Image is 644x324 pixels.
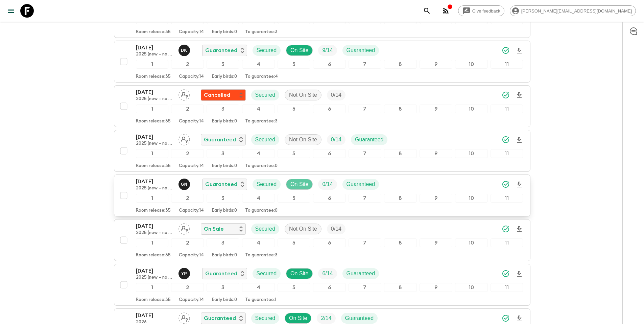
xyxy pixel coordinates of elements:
[349,60,381,69] div: 7
[114,219,530,261] button: [DATE]2025 (new – no [DEMOGRAPHIC_DATA] stay)Assign pack leaderOn SaleSecuredNot On SiteTrip Fill...
[181,182,187,187] p: G N
[136,222,173,230] p: [DATE]
[502,91,510,99] svg: Synced Successfully
[245,208,278,213] p: To guarantee: 0
[355,136,384,144] p: Guaranteed
[251,224,280,234] div: Secured
[179,119,204,124] p: Capacity: 14
[286,268,313,279] div: On Site
[136,297,171,303] p: Room release: 35
[242,238,275,247] div: 4
[255,136,276,144] p: Secured
[253,179,281,190] div: Secured
[136,283,169,292] div: 1
[322,270,333,278] p: 6 / 14
[285,313,311,324] div: On Site
[455,105,488,113] div: 10
[171,105,204,113] div: 2
[245,119,278,124] p: To guarantee: 3
[251,134,280,145] div: Secured
[322,180,333,188] p: 0 / 14
[171,194,204,203] div: 2
[114,175,530,216] button: [DATE]2025 (new – no [DEMOGRAPHIC_DATA] stay)Genie NamGuaranteedSecuredOn SiteTrip FillGuaranteed...
[253,45,281,56] div: Secured
[136,311,173,320] p: [DATE]
[455,60,488,69] div: 10
[171,238,204,247] div: 2
[207,105,239,113] div: 3
[257,180,277,188] p: Secured
[502,180,510,188] svg: Synced Successfully
[257,46,277,54] p: Secured
[178,225,190,231] span: Assign pack leader
[136,149,169,158] div: 1
[290,270,308,278] p: On Site
[179,208,204,213] p: Capacity: 14
[245,29,278,35] p: To guarantee: 3
[469,8,504,14] span: Give feedback
[502,136,510,144] svg: Synced Successfully
[178,181,191,186] span: Genie Nam
[212,297,237,303] p: Early birds: 0
[420,4,434,18] button: search adventures
[179,29,204,35] p: Capacity: 14
[289,225,317,233] p: Not On Site
[179,163,204,169] p: Capacity: 14
[347,180,375,188] p: Guaranteed
[491,149,523,158] div: 11
[136,44,173,52] p: [DATE]
[178,45,191,56] button: DK
[349,149,381,158] div: 7
[420,194,452,203] div: 9
[384,194,417,203] div: 8
[204,225,224,233] p: On Sale
[178,270,191,275] span: Yong Park
[285,134,321,145] div: Not On Site
[515,270,523,278] svg: Download Onboarding
[207,60,239,69] div: 3
[136,194,169,203] div: 1
[278,238,310,247] div: 5
[313,105,346,113] div: 6
[491,238,523,247] div: 11
[136,52,173,57] p: 2025 (new – no [DEMOGRAPHIC_DATA] stay)
[322,46,333,54] p: 9 / 14
[278,105,310,113] div: 5
[171,149,204,158] div: 2
[491,60,523,69] div: 11
[257,270,277,278] p: Secured
[245,163,278,169] p: To guarantee: 0
[253,268,281,279] div: Secured
[204,136,236,144] p: Guaranteed
[327,224,345,234] div: Trip Fill
[242,194,275,203] div: 4
[289,91,317,99] p: Not On Site
[384,105,417,113] div: 8
[136,267,173,275] p: [DATE]
[313,194,346,203] div: 6
[205,46,237,54] p: Guaranteed
[136,60,169,69] div: 1
[313,149,346,158] div: 6
[245,253,278,258] p: To guarantee: 3
[242,283,275,292] div: 4
[384,238,417,247] div: 8
[420,283,452,292] div: 9
[313,283,346,292] div: 6
[178,268,191,279] button: YP
[178,47,191,52] span: Damien Kim
[178,136,190,141] span: Assign pack leader
[515,91,523,99] svg: Download Onboarding
[318,268,337,279] div: Trip Fill
[179,74,204,79] p: Capacity: 14
[251,313,280,324] div: Secured
[278,194,310,203] div: 5
[212,253,237,258] p: Early birds: 0
[515,181,523,189] svg: Download Onboarding
[321,314,331,322] p: 2 / 14
[289,136,317,144] p: Not On Site
[318,45,337,56] div: Trip Fill
[331,91,341,99] p: 0 / 14
[171,60,204,69] div: 2
[136,96,173,102] p: 2025 (new – no [DEMOGRAPHIC_DATA] stay)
